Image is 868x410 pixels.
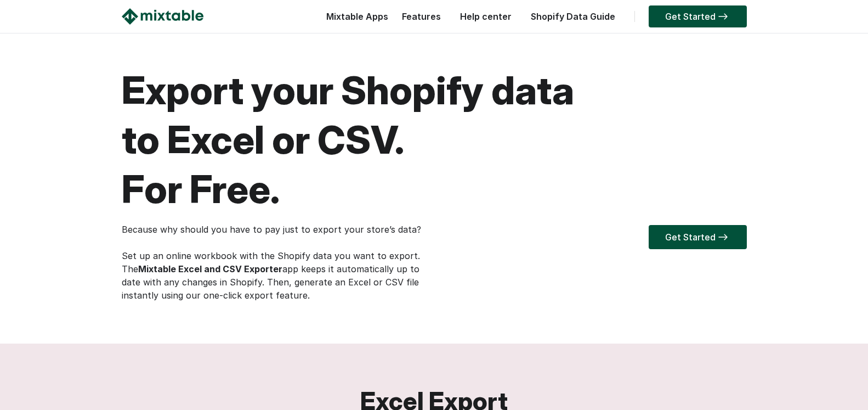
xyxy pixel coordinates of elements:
a: Get Started [649,225,747,249]
a: Features [396,11,446,22]
img: arrow-right.svg [716,234,730,240]
a: Get Started [649,5,747,27]
strong: Mixtable Excel and CSV Exporter [138,263,282,274]
a: Shopify Data Guide [525,11,621,22]
div: Mixtable Apps [321,8,388,30]
a: Help center [455,11,517,22]
h1: Export your Shopify data to Excel or CSV. For Free. [122,66,747,214]
p: Because why should you have to pay just to export your store’s data? Set up an online workbook wi... [122,223,434,302]
img: arrow-right.svg [716,13,730,20]
img: Mixtable logo [122,8,203,25]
